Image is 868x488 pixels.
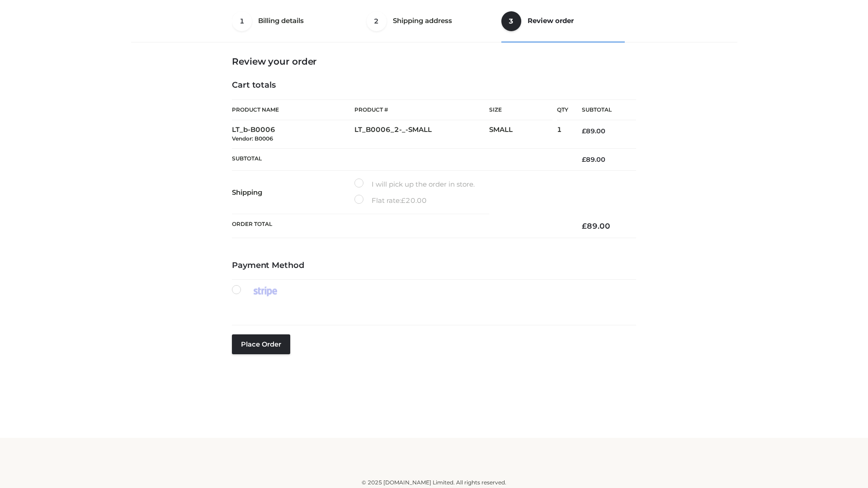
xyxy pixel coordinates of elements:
td: 1 [557,120,568,149]
th: Product # [354,99,489,120]
span: £ [582,127,586,135]
th: Size [489,100,552,120]
th: Product Name [232,99,354,120]
th: Subtotal [232,148,568,170]
bdi: 89.00 [582,221,610,230]
bdi: 89.00 [582,155,605,164]
h4: Payment Method [232,261,636,271]
td: LT_b-B0006 [232,120,354,149]
div: © 2025 [DOMAIN_NAME] Limited. All rights reserved. [134,478,734,487]
bdi: 20.00 [401,196,427,205]
h4: Cart totals [232,80,636,90]
button: Place order [232,334,290,354]
th: Shipping [232,171,354,214]
span: £ [582,155,586,164]
label: Flat rate: [354,195,427,206]
span: £ [582,221,587,230]
td: SMALL [489,120,557,149]
label: I will pick up the order in store. [354,178,475,190]
h3: Review your order [232,56,636,67]
span: £ [401,196,406,205]
small: Vendor: B0006 [232,135,273,142]
bdi: 89.00 [582,127,605,135]
th: Qty [557,99,568,120]
th: Order Total [232,214,568,238]
td: LT_B0006_2-_-SMALL [354,120,489,149]
th: Subtotal [568,100,636,120]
